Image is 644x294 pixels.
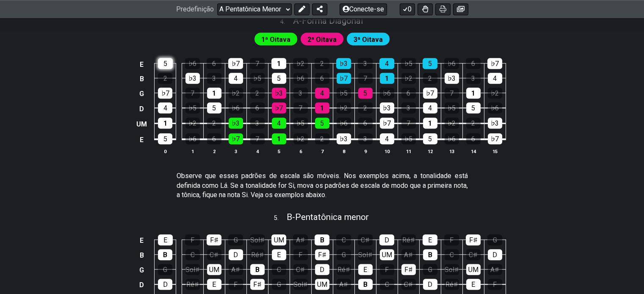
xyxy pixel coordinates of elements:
font: C [191,251,195,259]
font: 6 [471,135,475,143]
font: 5 [163,60,167,68]
font: B [428,251,432,259]
font: 6 [255,104,259,112]
font: 5 [212,104,216,112]
font: ♭7 [232,135,240,143]
font: F♯ [469,236,478,244]
font: ♭5 [253,74,261,82]
font: - [299,16,302,26]
span: Primeiro habilite o modo de edição completa para editar [307,33,337,46]
font: B [320,236,324,244]
font: G [234,236,238,244]
font: UM [209,266,219,274]
font: 2 [213,149,216,154]
font: 3 [471,74,475,82]
font: C♯ [296,266,305,274]
font: 6 [471,60,475,68]
font: ♭2 [232,89,240,97]
font: ♭3 [340,60,348,68]
font: G [163,266,167,274]
font: E [471,280,475,289]
font: G [139,266,144,274]
font: ♭7 [383,119,391,127]
font: 6 [363,119,367,127]
font: 5 [277,74,281,82]
font: ♭6 [232,104,240,112]
font: ♭5 [404,135,412,143]
font: ♭2 [491,89,499,97]
font: 5 [163,135,167,143]
font: A♯ [231,266,240,274]
font: ♭5 [448,104,456,112]
font: F [450,236,453,244]
font: 4 [320,89,324,97]
font: 4 [493,74,497,82]
font: UM [382,251,392,259]
font: UM [317,280,327,289]
font: ♭6 [188,135,196,143]
font: ♭3 [448,74,456,82]
font: G [342,251,346,259]
font: ♭3 [383,104,391,112]
font: 2 [363,104,367,112]
font: G [428,266,432,274]
font: ♭3 [340,135,348,143]
font: E [163,236,167,244]
font: D [163,280,168,289]
font: E [277,251,281,259]
font: A♯ [296,236,305,244]
font: 4 [234,74,238,82]
font: 12 [428,149,433,154]
font: 3 [235,149,237,154]
font: 8 [343,149,345,154]
font: 4 [385,60,389,68]
button: 0 [400,3,415,15]
font: 7 [191,89,194,97]
font: B [140,251,144,259]
font: ♭6 [448,60,456,68]
font: Sol♯ [445,266,459,274]
font: Sol♯ [250,236,265,244]
font: 2 [212,119,216,127]
font: D [384,236,389,244]
font: 1 [212,89,216,97]
font: Observe que esses padrões de escala são móveis. Nos exemplos acima, a tonalidade está definida co... [177,172,468,199]
font: F♯ [404,266,413,274]
font: ♭7 [275,104,283,112]
button: Editar predefinição [294,3,310,15]
font: ♭2 [296,135,304,143]
font: 2 [163,74,167,82]
font: UM [274,236,284,244]
font: C [385,280,389,289]
font: 1 [428,119,432,127]
font: D [233,251,238,259]
font: 1 [277,135,281,143]
font: ♭7 [426,89,434,97]
font: 1 [320,104,324,112]
font: 7 [450,89,453,97]
font: F♯ [318,251,326,259]
font: 4 [256,149,259,154]
font: 6 [320,74,324,82]
font: 15 [492,149,498,154]
font: A♯ [404,251,413,259]
span: Primeiro habilite o modo de edição completa para editar [354,33,383,46]
font: 4 [428,104,432,112]
font: E [363,266,367,274]
font: ♭6 [296,74,304,82]
font: ♭2 [340,104,348,112]
font: B [255,266,260,274]
font: 2 [255,89,259,97]
font: 1 [385,74,389,82]
font: ♭6 [340,119,348,127]
font: 6 [299,149,302,154]
font: 2 [428,74,432,82]
font: ♭5 [188,104,196,112]
font: ♭3 [491,119,499,127]
font: 4 [385,135,389,143]
font: Ré♯ [251,251,264,259]
font: 3 [212,74,216,82]
font: 2 [471,119,475,127]
font: 3 [363,135,367,143]
font: ♭7 [340,74,348,82]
